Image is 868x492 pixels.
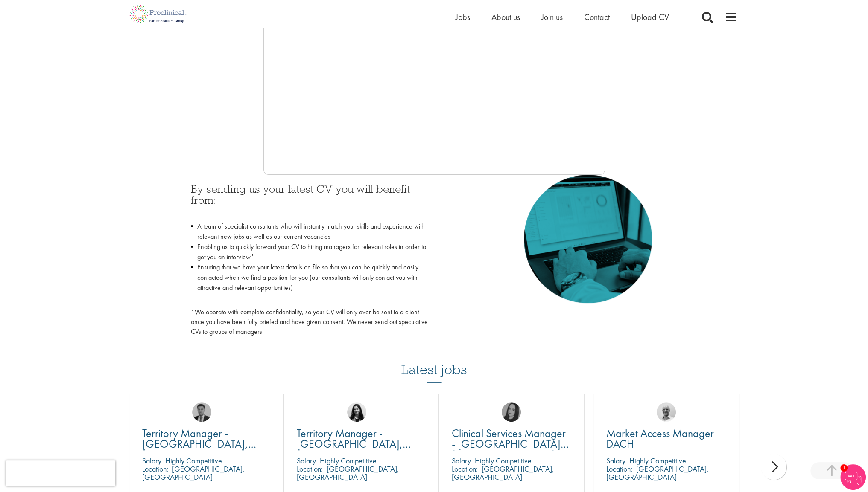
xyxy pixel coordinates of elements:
[297,428,417,449] a: Territory Manager - [GEOGRAPHIC_DATA], [GEOGRAPHIC_DATA], [GEOGRAPHIC_DATA], [GEOGRAPHIC_DATA]
[657,402,676,422] img: Jake Robinson
[142,464,245,482] p: [GEOGRAPHIC_DATA], [GEOGRAPHIC_DATA]
[606,428,726,449] a: Market Access Manager DACH
[297,456,316,466] span: Salary
[452,456,471,466] span: Salary
[320,456,377,466] p: Highly Competitive
[142,426,256,462] span: Territory Manager - [GEOGRAPHIC_DATA], [GEOGRAPHIC_DATA]
[452,428,572,449] a: Clinical Services Manager - [GEOGRAPHIC_DATA], [GEOGRAPHIC_DATA]
[629,456,686,466] p: Highly Competitive
[840,464,848,472] span: 1
[142,428,262,449] a: Territory Manager - [GEOGRAPHIC_DATA], [GEOGRAPHIC_DATA]
[191,221,428,242] li: A team of specialist consultants who will instantly match your skills and experience with relevan...
[502,402,521,422] img: Anna Klemencic
[456,12,470,23] a: Jobs
[631,12,669,23] a: Upload CV
[606,426,714,451] span: Market Access Manager DACH
[6,460,115,486] iframe: reCAPTCHA
[165,456,222,466] p: Highly Competitive
[541,12,563,23] a: Join us
[142,456,161,466] span: Salary
[191,307,428,337] p: *We operate with complete confidentiality, so your CV will only ever be sent to a client once you...
[606,456,625,466] span: Salary
[840,464,866,490] img: Chatbot
[452,426,569,462] span: Clinical Services Manager - [GEOGRAPHIC_DATA], [GEOGRAPHIC_DATA]
[606,464,709,482] p: [GEOGRAPHIC_DATA], [GEOGRAPHIC_DATA]
[297,464,323,474] span: Location:
[191,242,428,262] li: Enabling us to quickly forward your CV to hiring managers for relevant roles in order to get you ...
[191,183,428,217] h3: By sending us your latest CV you will benefit from:
[297,464,399,482] p: [GEOGRAPHIC_DATA], [GEOGRAPHIC_DATA]
[475,456,532,466] p: Highly Competitive
[401,341,467,383] h3: Latest jobs
[491,12,520,23] a: About us
[606,464,632,474] span: Location:
[761,454,786,480] div: next
[452,464,554,482] p: [GEOGRAPHIC_DATA], [GEOGRAPHIC_DATA]
[142,464,168,474] span: Location:
[192,402,211,422] img: Carl Gbolade
[347,402,366,422] img: Indre Stankeviciute
[191,262,428,303] li: Ensuring that we have your latest details on file so that you can be quickly and easily contacted...
[584,12,610,23] a: Contact
[452,464,478,474] span: Location:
